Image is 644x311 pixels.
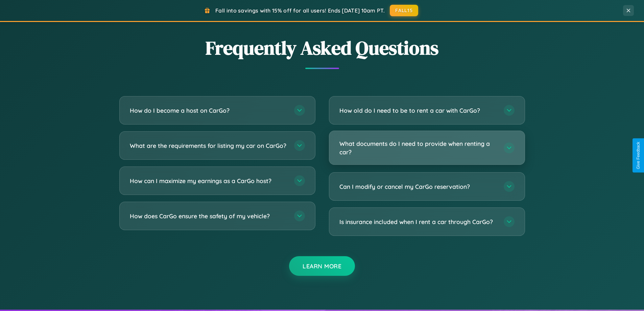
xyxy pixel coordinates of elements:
h3: What are the requirements for listing my car on CarGo? [130,141,287,150]
h3: How can I maximize my earnings as a CarGo host? [130,177,287,185]
h3: How does CarGo ensure the safety of my vehicle? [130,212,287,220]
span: Fall into savings with 15% off for all users! Ends [DATE] 10am PT. [215,7,385,14]
button: Learn More [289,256,355,276]
h3: Is insurance included when I rent a car through CarGo? [339,218,497,226]
button: FALL15 [390,5,418,16]
h3: What documents do I need to provide when renting a car? [339,139,497,156]
iframe: Intercom live chat [7,288,23,304]
div: Give Feedback [636,142,641,169]
h3: Can I modify or cancel my CarGo reservation? [339,182,497,191]
h3: How old do I need to be to rent a car with CarGo? [339,106,497,115]
h3: How do I become a host on CarGo? [130,106,287,115]
h2: Frequently Asked Questions [119,35,525,61]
